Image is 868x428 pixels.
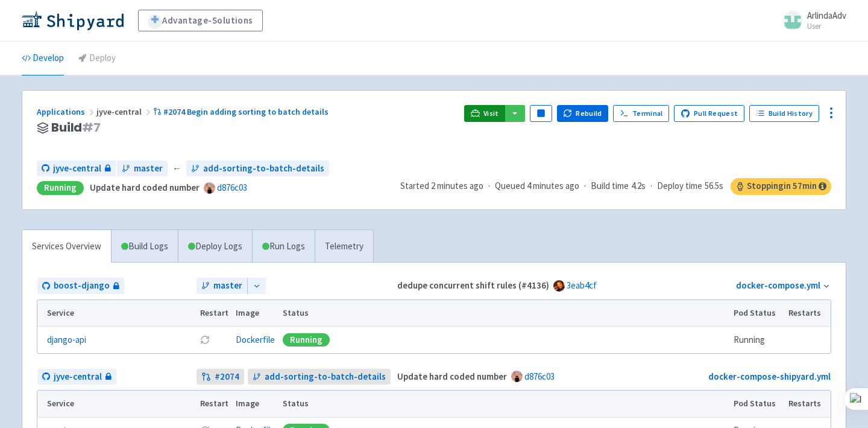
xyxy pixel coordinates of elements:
a: docker-compose.yml [736,279,820,291]
span: Started [400,180,483,191]
a: #2074 Begin adding sorting to batch details [153,106,330,117]
span: Build time [591,179,629,193]
a: #2074 [197,369,244,385]
span: Build [51,121,101,135]
span: Visit [483,109,499,118]
a: Dockerfile [236,334,275,345]
time: 4 minutes ago [527,180,579,191]
a: Build History [749,105,819,122]
span: jyve-central [53,162,101,176]
strong: Update hard coded number [90,182,200,193]
a: Deploy Logs [178,230,252,263]
span: ArlindaAdv [807,10,846,21]
a: Develop [22,42,64,75]
th: Restarts [785,391,831,417]
a: Pull Request [674,105,744,122]
a: Build Logs [112,230,178,263]
div: Running [37,181,84,195]
span: jyve-central [54,370,102,384]
th: Pod Status [730,391,785,417]
a: master [117,161,168,177]
a: django-api [47,333,86,347]
span: jyve-central [96,106,153,117]
img: Shipyard logo [22,11,124,30]
button: Rebuild [557,105,609,122]
span: 4.2s [631,179,646,193]
a: Services Overview [22,230,111,263]
span: ← [172,162,181,176]
span: boost-django [54,279,110,293]
a: Advantage-Solutions [138,10,263,31]
th: Restart [196,391,232,417]
strong: # 2074 [215,370,239,384]
strong: Update hard coded number [397,371,507,382]
span: # 7 [82,119,101,136]
span: add-sorting-to-batch-details [203,162,324,176]
th: Restart [196,300,232,327]
a: Deploy [78,42,116,75]
div: · · · [400,178,831,195]
a: master [197,278,247,294]
td: Running [730,327,785,353]
th: Status [279,300,730,327]
span: master [213,279,242,293]
th: Service [37,391,196,417]
a: boost-django [37,278,124,294]
th: Image [232,300,279,327]
a: Applications [37,106,96,117]
a: add-sorting-to-batch-details [248,369,391,385]
button: Pause [530,105,552,122]
th: Restarts [785,300,831,327]
a: Terminal [613,105,669,122]
a: Visit [464,105,505,122]
span: master [134,162,163,176]
a: add-sorting-to-batch-details [186,161,329,177]
a: Telemetry [315,230,373,263]
a: 3eab4cf [567,279,597,291]
a: docker-compose-shipyard.yml [708,371,831,382]
th: Status [279,391,730,417]
a: ArlindaAdv User [776,11,846,30]
span: Stopping in 57 min [731,178,831,195]
a: d876c03 [217,182,247,193]
a: d876c03 [524,371,555,382]
time: 2 minutes ago [431,180,483,191]
span: Deploy time [657,179,702,193]
th: Image [232,391,279,417]
button: Restart pod [200,335,210,345]
th: Service [37,300,196,327]
div: Running [283,333,330,347]
a: jyve-central [37,161,116,177]
th: Pod Status [730,300,785,327]
span: add-sorting-to-batch-details [265,370,386,384]
span: Queued [495,180,579,191]
a: Run Logs [252,230,315,263]
strong: dedupe concurrent shift rules (#4136) [397,279,549,291]
span: 56.5s [705,179,723,193]
small: User [807,22,846,30]
a: jyve-central [37,369,116,385]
